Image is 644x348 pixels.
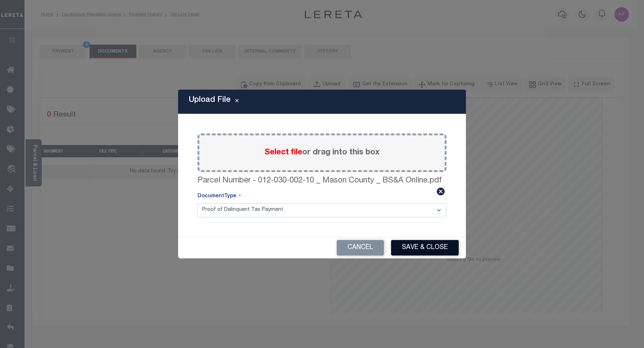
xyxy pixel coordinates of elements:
button: Cancel [337,240,384,256]
button: Close [231,98,243,106]
h5: Upload File [189,95,231,105]
label: or drag into this box [264,147,380,159]
label: Parcel Number - 012-030-002-10 _ Mason County _ BS&A Online.pdf [198,175,442,187]
button: Save & Close [391,240,459,256]
span: Select file [264,149,302,157]
label: DocumentType [198,193,241,200]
